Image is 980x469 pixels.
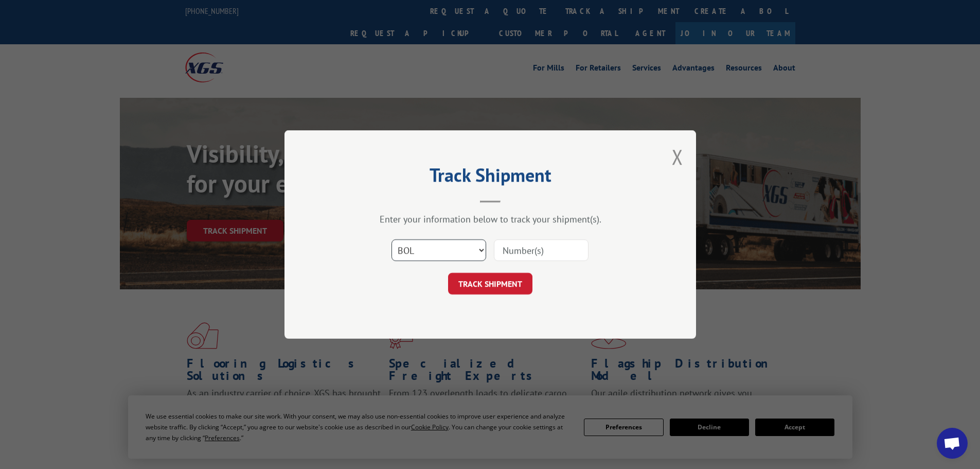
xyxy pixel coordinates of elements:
button: TRACK SHIPMENT [448,273,532,294]
div: Enter your information below to track your shipment(s). [336,213,645,225]
h2: Track Shipment [336,168,645,187]
button: Close modal [672,143,683,170]
div: Open chat [937,428,968,459]
input: Number(s) [494,239,589,261]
